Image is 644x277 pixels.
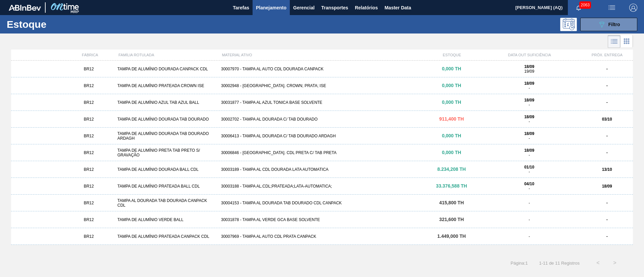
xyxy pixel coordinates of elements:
div: TAMPA DE ALUMÍNIO DOURADA CANPACK CDL [115,67,218,71]
div: Visão em Cards [621,35,633,48]
span: 321,600 TH [439,217,464,222]
div: 30031877 - TAMPA AL AZUL TONICA BASE SOLVENTE [218,100,426,105]
div: 30003189 - TAMPA AL CDL DOURADA LATA AUTOMATICA [218,167,426,172]
button: Filtro [580,18,637,31]
span: BR12 [84,184,94,189]
strong: 03/10 [602,117,612,122]
strong: 18/09 [524,131,534,136]
div: TAMPA DE ALUMÍNIO PRATEADA CANPACK CDL [115,234,218,239]
span: Master Data [384,4,411,12]
div: 30004153 - TAMPA AL DOURADA TAB DOURADO CDL CANPACK [218,201,426,205]
strong: 01/10 [524,165,534,169]
button: > [606,255,623,271]
div: DATA OUT SUFICIÊNCIA [478,53,581,57]
div: 30007970 - TAMPA AL AUTO CDL DOURADA CANPACK [218,67,426,71]
img: Logout [629,4,637,12]
span: - [529,201,530,205]
span: 1.449,000 TH [437,233,466,239]
span: BR12 [84,217,94,222]
div: TAMPA DE ALUMÍNIO PRATEADA BALL CDL [115,184,218,189]
div: FÁBRICA [64,53,116,57]
span: 911,400 TH [439,116,464,122]
span: 0,000 TH [442,99,461,105]
span: - [529,102,530,107]
img: TNhmsLtSVTkK8tSr43FrP2fwEKptu5GPRR3wAAAABJRU5ErkJggg== [9,5,41,11]
span: BR12 [84,117,94,122]
span: - [529,217,530,222]
span: - [529,234,530,239]
div: TAMPA DE ALUMÍNIO PRETA TAB PRETO S/ GRAVAÇÃO [115,148,218,157]
div: 30006846 - [GEOGRAPHIC_DATA]. CDL PRETA C/ TAB PRETA [218,150,426,155]
div: ESTOQUE [426,53,478,57]
span: 1 - 11 de 11 Registros [538,261,580,266]
div: TAMPA DE ALUMÍNIO DOURADA BALL CDL [115,167,218,172]
div: 30006413 - TAMPA AL DOURADA C/ TAB DOURADO ARDAGH [218,134,426,138]
span: Filtro [608,22,620,27]
span: 33.376,588 TH [436,183,467,189]
span: Relatórios [355,4,378,12]
strong: 18/09 [524,81,534,86]
div: 30007969 - TAMPA AL AUTO CDL PRATA CANPACK [218,234,426,239]
div: Pogramando: nenhum usuário selecionado [560,18,577,31]
span: BR12 [84,134,94,138]
span: Transportes [321,4,348,12]
div: TAMPA DE ALUMÍNIO DOURADA TAB DOURADO ARDAGH [115,131,218,141]
span: BR12 [84,100,94,105]
button: < [590,255,606,271]
h1: Estoque [7,20,107,28]
strong: - [606,201,608,205]
strong: 18/09 [524,64,534,69]
strong: 18/09 [602,184,612,189]
span: 415,800 TH [439,200,464,205]
div: FAMÍLIA ROTULADA [116,53,219,57]
div: 30002702 - TAMPA AL DOURADA C/ TAB DOURADO [218,117,426,122]
span: Tarefas [233,4,249,12]
strong: 18/09 [524,115,534,119]
strong: 18/09 [524,98,534,102]
span: - [529,186,530,191]
img: userActions [608,4,616,12]
strong: 13/10 [602,167,612,172]
span: BR12 [84,201,94,205]
strong: 04/10 [524,182,534,186]
span: 0,000 TH [442,66,461,71]
span: BR12 [84,150,94,155]
div: TAMPA DE ALUMÍNIO VERDE BALL [115,217,218,222]
strong: - [606,100,608,105]
span: 0,000 TH [442,150,461,155]
span: 0,000 TH [442,133,461,138]
div: TAMPA AL DOURADA TAB DOURADA CANPACK CDL [115,198,218,208]
span: Gerencial [293,4,315,12]
div: TAMPA DE ALUMÍNIO DOURADA TAB DOURADO [115,117,218,122]
div: TAMPA DE ALUMÍNIO AZUL TAB AZUL BALL [115,100,218,105]
div: MATERIAL ATIVO [219,53,426,57]
span: BR12 [84,167,94,172]
strong: - [606,83,608,88]
span: 0,000 TH [442,83,461,88]
strong: - [606,67,608,71]
span: 2063 [579,1,591,9]
span: 19/09 [524,69,534,74]
span: - [529,136,530,141]
span: Planejamento [256,4,286,12]
div: Visão em Lista [608,35,621,48]
span: - [529,86,530,90]
span: BR12 [84,234,94,239]
div: 30002948 - [GEOGRAPHIC_DATA]. CROWN; PRATA; ISE [218,83,426,88]
span: BR12 [84,83,94,88]
div: TAMPA DE ALUMÍNIO PRATEADA CROWN ISE [115,83,218,88]
strong: - [606,150,608,155]
button: Notificações [568,3,589,12]
strong: - [606,134,608,138]
div: PRÓX. ENTREGA [581,53,633,57]
span: - [529,119,530,124]
span: 8.234,208 TH [437,166,466,172]
span: - [529,153,530,157]
div: 30003188 - TAMPA AL.CDL;PRATEADA;LATA-AUTOMATICA; [218,184,426,189]
span: - [529,169,530,174]
strong: - [606,234,608,239]
span: Página : 1 [511,261,528,266]
div: 30031878 - TAMPA AL VERDE GCA BASE SOLVENTE [218,217,426,222]
strong: 18/09 [524,148,534,153]
span: BR12 [84,67,94,71]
